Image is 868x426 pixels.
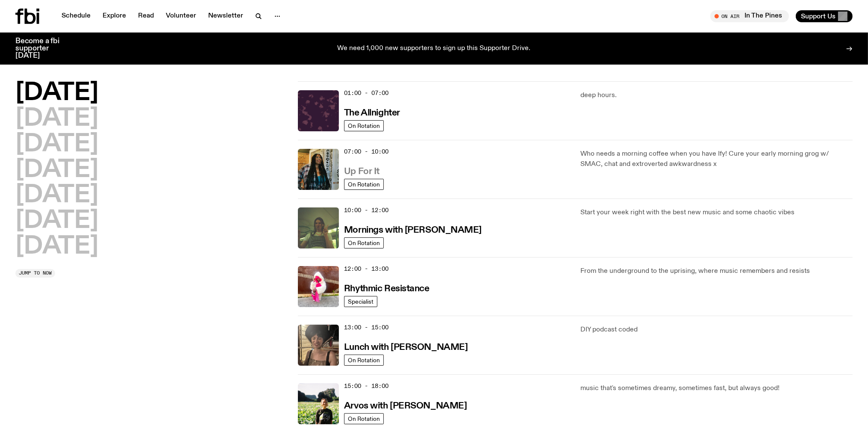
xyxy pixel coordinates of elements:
h3: Mornings with [PERSON_NAME] [344,226,482,235]
span: 07:00 - 10:00 [344,148,388,156]
button: [DATE] [15,81,98,105]
span: Jump to now [19,271,52,275]
button: [DATE] [15,107,98,131]
span: On Rotation [348,122,380,129]
span: 01:00 - 07:00 [344,89,388,97]
a: On Rotation [344,237,384,248]
a: Arvos with [PERSON_NAME] [344,400,467,411]
a: Specialist [344,296,377,307]
h3: Lunch with [PERSON_NAME] [344,343,468,352]
button: Jump to now [15,269,55,278]
a: On Rotation [344,413,384,424]
button: [DATE] [15,133,98,157]
span: On Rotation [348,181,380,187]
a: Newsletter [203,10,248,22]
button: On AirIn The Pines [710,10,789,22]
span: 10:00 - 12:00 [344,206,388,214]
a: On Rotation [344,355,384,366]
span: On Rotation [348,415,380,422]
span: 12:00 - 13:00 [344,265,388,273]
a: Mornings with [PERSON_NAME] [344,224,482,235]
button: Support Us [796,10,853,22]
h3: The Allnighter [344,109,400,118]
h3: Become a fbi supporter [DATE] [15,38,70,59]
p: DIY podcast coded [580,325,853,335]
a: Schedule [56,10,96,22]
a: Volunteer [161,10,201,22]
span: 13:00 - 15:00 [344,323,388,331]
span: Support Us [801,12,836,20]
h3: Up For It [344,167,380,176]
span: Specialist [348,298,374,305]
button: [DATE] [15,183,98,207]
button: [DATE] [15,158,98,182]
a: Up For It [344,166,380,176]
a: Explore [97,10,131,22]
a: On Rotation [344,120,384,131]
h3: Arvos with [PERSON_NAME] [344,402,467,411]
p: deep hours. [580,90,853,101]
img: Bri is smiling and wearing a black t-shirt. She is standing in front of a lush, green field. Ther... [298,383,339,424]
h3: Rhythmic Resistance [344,284,430,293]
span: On Rotation [348,240,380,246]
a: On Rotation [344,179,384,190]
img: Attu crouches on gravel in front of a brown wall. They are wearing a white fur coat with a hood, ... [298,266,339,307]
span: 15:00 - 18:00 [344,382,388,390]
img: Jim Kretschmer in a really cute outfit with cute braids, standing on a train holding up a peace s... [298,207,339,248]
a: Rhythmic Resistance [344,283,430,293]
p: music that's sometimes dreamy, sometimes fast, but always good! [580,383,853,393]
a: The Allnighter [344,107,400,118]
button: [DATE] [15,235,98,259]
p: Who needs a morning coffee when you have Ify! Cure your early morning grog w/ SMAC, chat and extr... [580,149,853,169]
p: We need 1,000 new supporters to sign up this Supporter Drive. [338,45,531,53]
img: Ify - a Brown Skin girl with black braided twists, looking up to the side with her tongue stickin... [298,149,339,190]
a: Lunch with [PERSON_NAME] [344,341,468,352]
button: [DATE] [15,209,98,233]
p: Start your week right with the best new music and some chaotic vibes [580,207,853,218]
span: On Rotation [348,357,380,363]
a: Read [133,10,159,22]
p: From the underground to the uprising, where music remembers and resists [580,266,853,276]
